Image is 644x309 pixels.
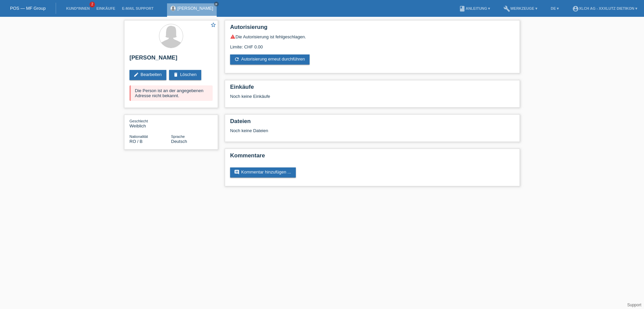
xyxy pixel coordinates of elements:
[230,128,435,133] div: Noch keine Dateien
[129,54,213,65] h2: [PERSON_NAME]
[215,2,218,6] i: close
[10,6,46,11] a: POS — MF Group
[230,34,515,39] div: Die Autorisierung ist fehlgeschlagen.
[230,84,515,94] h2: Einkäufe
[173,72,178,77] i: delete
[214,2,219,6] a: close
[129,118,171,128] div: Weiblich
[230,118,515,128] h2: Dateien
[171,139,187,144] span: Deutsch
[230,54,310,65] a: refreshAutorisierung erneut durchführen
[234,56,239,62] i: refresh
[230,94,515,104] div: Noch keine Einkäufe
[210,22,216,29] a: star_border
[93,6,118,10] a: Einkäufe
[230,34,235,39] i: warning
[230,152,515,162] h2: Kommentare
[171,134,185,139] span: Sprache
[90,2,95,7] span: 2
[119,6,157,10] a: E-Mail Support
[230,24,515,34] h2: Autorisierung
[133,72,139,77] i: edit
[627,303,641,307] a: Support
[63,6,93,10] a: Kund*innen
[129,85,213,101] div: Die Person ist an der angegebenen Adresse nicht bekannt.
[547,6,562,10] a: DE ▾
[129,119,148,123] span: Geschlecht
[572,5,579,12] i: account_circle
[503,5,510,12] i: build
[210,22,216,28] i: star_border
[230,167,296,178] a: commentKommentar hinzufügen ...
[129,139,143,144] span: Rumänien / B / 07.08.2019
[129,70,166,80] a: editBearbeiten
[455,6,493,10] a: bookAnleitung ▾
[569,6,641,10] a: account_circleXLCH AG - XXXLutz Dietikon ▾
[500,6,541,10] a: buildWerkzeuge ▾
[459,5,466,12] i: book
[169,70,201,80] a: deleteLöschen
[129,134,148,139] span: Nationalität
[177,6,213,11] a: [PERSON_NAME]
[230,39,515,49] div: Limite: CHF 0.00
[234,169,239,175] i: comment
